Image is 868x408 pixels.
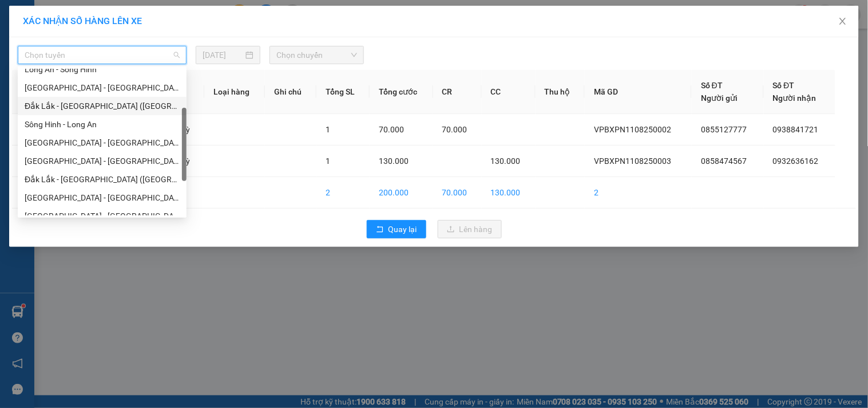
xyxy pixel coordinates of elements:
span: Chọn chuyến [276,46,357,64]
button: uploadLên hàng [438,220,502,238]
th: Loại hàng [204,70,265,114]
th: Ghi chú [265,70,316,114]
th: Mã GD [585,70,692,114]
span: 130.000 [491,156,521,166]
th: Tổng cước [370,70,433,114]
div: Sông Hinh - Long An [18,115,187,134]
span: 0938841721 [773,125,819,134]
th: Tổng SL [316,70,370,114]
td: 130.000 [482,177,536,209]
span: close [838,17,847,26]
td: 70.000 [433,177,482,209]
div: Long An - Sông Hinh [25,63,180,76]
div: Sài Gòn - Đắk Lắk (BXMĐ mới) [18,79,187,97]
button: rollbackQuay lại [367,220,426,238]
th: STT [12,70,49,114]
td: 2 [585,177,692,209]
td: 200.000 [370,177,433,209]
span: SỞ SAO [114,53,178,73]
div: 0948787771 [10,37,90,53]
div: [GEOGRAPHIC_DATA] - [GEOGRAPHIC_DATA] ([GEOGRAPHIC_DATA]) [25,136,180,149]
span: DĐ: [98,60,114,72]
div: Sông Hinh - Long An [25,118,180,131]
span: 1 [326,156,330,166]
span: 0858474567 [701,156,747,166]
input: 11/08/2025 [203,49,243,61]
span: 0855127777 [701,125,747,134]
span: VPBXPN1108250003 [594,156,671,166]
div: Long An - Sông Hinh [18,60,187,79]
span: VPBXPN1108250002 [594,125,671,134]
span: Số ĐT [701,81,723,90]
div: [GEOGRAPHIC_DATA] - [GEOGRAPHIC_DATA] [25,191,180,204]
div: [GEOGRAPHIC_DATA] - [GEOGRAPHIC_DATA] ([GEOGRAPHIC_DATA] - [GEOGRAPHIC_DATA] cũ) [25,155,180,167]
div: Tây Ninh - Đắk Lắk [18,189,187,207]
span: Gửi: [10,11,27,23]
div: DỌC ĐƯỜNG [98,10,178,37]
th: CR [433,70,482,114]
span: Nhận: [98,11,125,23]
span: Người gửi [701,93,738,103]
span: Quay lại [389,223,417,236]
div: [GEOGRAPHIC_DATA] - [GEOGRAPHIC_DATA] [25,210,180,222]
span: Chọn tuyến [25,46,180,64]
span: 70.000 [442,125,467,134]
span: 70.000 [379,125,404,134]
span: XÁC NHẬN SỐ HÀNG LÊN XE [23,15,142,26]
div: Sài Gòn - Đắk Lắk (BXMT - BXMĐ cũ) [18,152,187,170]
th: CC [482,70,536,114]
div: Đắk Lắk - [GEOGRAPHIC_DATA] ([GEOGRAPHIC_DATA]) [25,173,180,186]
span: Người nhận [773,93,817,103]
div: Đắk Lắk - Sài Gòn (BXMT) [18,170,187,189]
span: 1 [326,125,330,134]
span: rollback [376,225,384,234]
td: 2 [12,146,49,177]
span: Số ĐT [773,81,795,90]
div: [GEOGRAPHIC_DATA] - [GEOGRAPHIC_DATA] ([GEOGRAPHIC_DATA] mới) [25,81,180,94]
div: Đắk Lắk - [GEOGRAPHIC_DATA] ([GEOGRAPHIC_DATA] mới) [25,100,180,112]
span: CR : [9,81,26,93]
span: 130.000 [379,156,409,166]
td: 2 [316,177,370,209]
div: 0394064136 [98,37,178,53]
td: 1 [12,114,49,146]
span: 0932636162 [773,156,819,166]
button: Close [827,6,859,38]
div: Đắk Lắk - Sài Gòn (BXMĐ mới) [18,97,187,115]
div: Sài Gòn - Đắk Lắk (BXMT) [18,134,187,152]
th: Thu hộ [536,70,585,114]
div: Đắk Lắk - Tây Ninh [18,207,187,225]
div: 40.000 [9,80,92,94]
div: VP BX Phía Nam BMT [10,10,90,37]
